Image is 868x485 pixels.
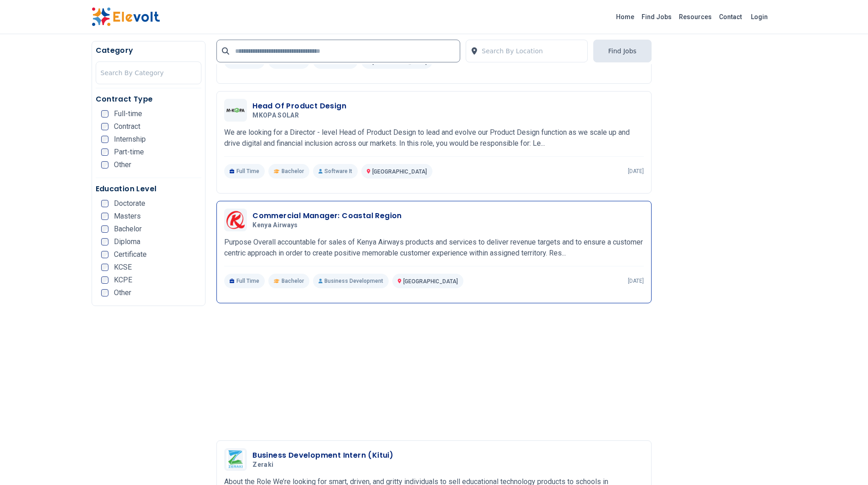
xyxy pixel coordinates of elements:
h3: Commercial Manager: Coastal Region [252,210,402,221]
img: Kenya Airways [226,211,245,229]
span: KCPE [114,276,132,284]
span: [GEOGRAPHIC_DATA] [372,168,427,175]
span: Internship [114,136,146,143]
a: Kenya AirwaysCommercial Manager: Coastal RegionKenya AirwaysPurpose Overall accountable for sales... [224,209,644,288]
span: KCSE [114,264,132,271]
a: Login [745,8,773,26]
p: Full Time [224,274,265,288]
span: Other [114,289,131,296]
input: Certificate [101,251,108,258]
a: Home [612,10,638,24]
button: Find Jobs [593,40,652,62]
p: [DATE] [628,277,644,285]
input: Masters [101,213,108,220]
input: Internship [101,136,108,143]
input: Other [101,289,108,296]
input: KCSE [101,264,108,271]
a: MKOPA SOLARHead Of Product DesignMKOPA SOLARWe are looking for a Director - level Head of Product... [224,99,644,179]
a: Contact [715,10,745,24]
span: Bachelor [282,168,304,175]
span: Bachelor [114,225,142,233]
a: Find Jobs [638,10,675,24]
h5: Contract Type [96,94,202,105]
iframe: Advertisement [216,318,652,433]
input: Part-time [101,148,108,156]
span: Full-time [114,110,142,117]
p: Software It [313,164,358,179]
h3: Head Of Product Design [252,101,346,112]
img: Elevolt [92,7,160,26]
p: We are looking for a Director - level Head of Product Design to lead and evolve our Product Desig... [224,127,644,149]
iframe: Advertisement [663,41,777,314]
img: Zeraki [226,450,245,469]
a: Resources [675,10,715,24]
p: [DATE] [628,168,644,175]
span: Kenya Airways [252,221,298,230]
p: Full Time [224,164,265,179]
span: Contract [114,123,140,130]
span: [GEOGRAPHIC_DATA] [403,278,458,285]
input: Doctorate [101,200,108,207]
span: Bachelor [282,277,304,285]
span: Zeraki [252,461,273,469]
p: Business Development [313,274,389,288]
h3: Business Development Intern (Kitui) [252,450,393,461]
h5: Education Level [96,184,202,194]
span: Certificate [114,251,147,258]
span: Diploma [114,238,140,245]
span: Doctorate [114,200,145,207]
h5: Category [96,45,202,56]
p: Purpose Overall accountable for sales of Kenya Airways products and services to deliver revenue t... [224,237,644,259]
img: MKOPA SOLAR [226,108,245,112]
span: Other [114,161,131,168]
input: Bachelor [101,225,108,233]
input: Full-time [101,110,108,117]
span: Part-time [114,148,144,156]
span: Masters [114,213,141,220]
span: MKOPA SOLAR [252,112,299,120]
input: Diploma [101,238,108,245]
input: Contract [101,123,108,130]
iframe: Chat Widget [822,441,868,485]
input: KCPE [101,276,108,284]
input: Other [101,161,108,168]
